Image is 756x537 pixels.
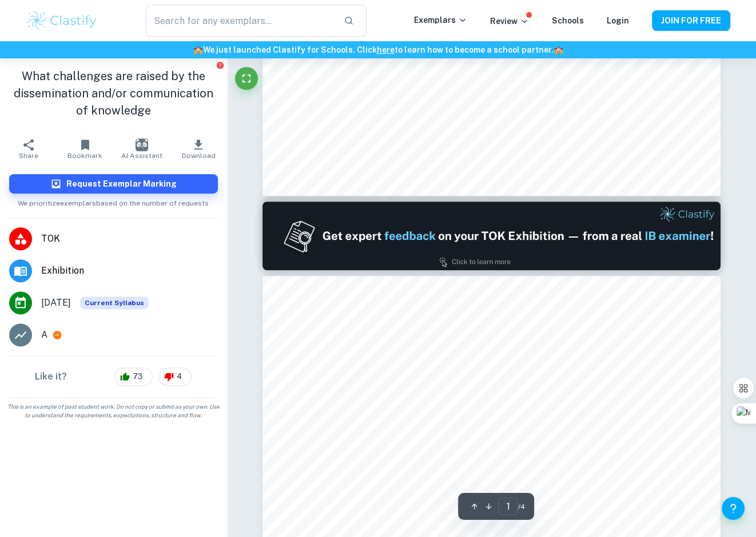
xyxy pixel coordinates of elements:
span: [DATE] [41,296,71,310]
h6: Like it? [35,370,67,384]
span: Bookmark [67,152,102,160]
img: AI Assistant [136,139,148,151]
span: 4 [170,371,188,382]
p: A [41,328,47,342]
h6: Request Exemplar Marking [66,177,177,190]
img: Clastify logo [26,9,98,32]
button: Download [170,133,226,165]
img: Ad [262,202,721,270]
span: 73 [126,371,149,382]
button: Help and Feedback [722,497,745,520]
span: This is an example of past student work. Do not copy or submit as your own. Use to understand the... [5,402,222,420]
span: AI Assistant [121,152,162,160]
span: 🏫 [554,45,563,54]
div: 73 [114,368,153,386]
div: This exemplar is based on the current syllabus. Feel free to refer to it for inspiration/ideas wh... [80,297,149,309]
span: Current Syllabus [80,297,149,309]
button: JOIN FOR FREE [652,10,730,31]
span: We prioritize exemplars based on the number of requests [18,194,209,208]
a: Schools [552,16,584,25]
button: Report issue [216,61,225,69]
p: Review [490,15,529,27]
div: 4 [158,368,192,386]
span: Exhibition [41,264,218,278]
input: Search for any exemplars... [146,5,335,37]
span: 🏫 [193,45,203,54]
a: Login [607,16,629,25]
span: TOK [41,232,218,246]
button: Request Exemplar Marking [9,174,218,194]
a: here [377,45,395,54]
button: Fullscreen [235,67,258,90]
h6: We just launched Clastify for Schools. Click to learn how to become a school partner. [2,44,754,56]
span: / 4 [518,502,525,512]
span: Share [19,152,38,160]
p: Exemplars [414,14,467,26]
h1: What challenges are raised by the dissemination and/or communication of knowledge [9,68,218,119]
span: Download [182,152,216,160]
button: Bookmark [57,133,113,165]
button: AI Assistant [113,133,170,165]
